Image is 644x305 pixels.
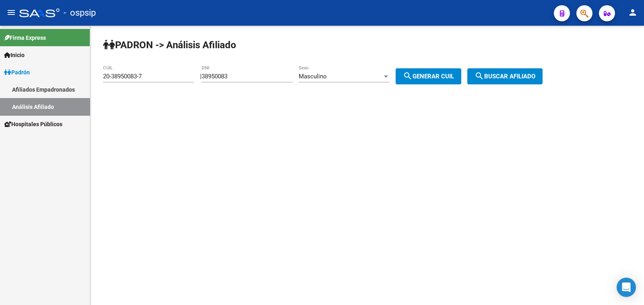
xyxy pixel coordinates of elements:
span: Masculino [299,73,327,80]
mat-icon: search [403,71,413,81]
span: Padrón [4,68,30,77]
button: Buscar afiliado [467,68,543,84]
span: - ospsip [64,4,96,22]
div: | [200,73,467,80]
button: Generar CUIL [396,68,461,84]
mat-icon: person [628,8,638,17]
strong: PADRON -> Análisis Afiliado [103,39,236,51]
mat-icon: search [475,71,484,81]
mat-icon: menu [6,8,16,17]
span: Firma Express [4,33,46,42]
span: Hospitales Públicos [4,120,62,129]
span: Buscar afiliado [475,73,535,80]
div: Open Intercom Messenger [617,278,636,297]
span: Inicio [4,51,25,59]
span: Generar CUIL [403,73,454,80]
